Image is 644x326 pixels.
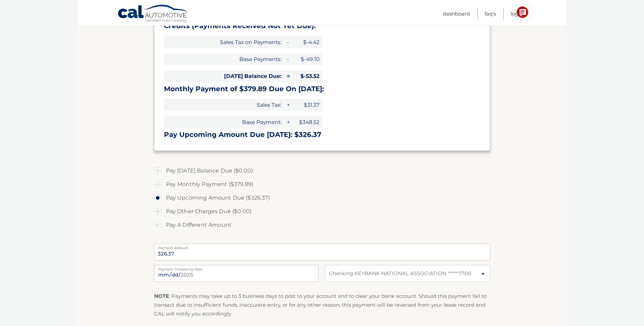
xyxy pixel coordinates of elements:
label: Pay Monthly Payment ($379.89) [154,178,490,191]
span: $348.52 [292,116,322,128]
h3: Monthly Payment of $379.89 Due On [DATE]: [164,85,480,93]
input: Payment Date [154,265,319,282]
span: Sales Tax on Payments: [164,36,284,48]
label: Payment Amount [154,244,490,249]
span: Base Payment: [164,116,284,128]
label: Pay Other Charges Due ($0.00) [154,205,490,218]
label: Pay Upcoming Amount Due ($326.37) [154,191,490,205]
h3: Credits (Payments Received Not Yet Due): [164,22,480,30]
label: Pay A Different Amount [154,218,490,232]
strong: NOTE [154,293,169,299]
span: + [284,99,291,111]
a: Logout [511,8,527,19]
input: Payment Amount [154,244,490,261]
p: : Payments may take up to 3 business days to post to your account and to clear your bank account.... [154,292,490,319]
label: Pay [DATE] Balance Due ($0.00) [154,164,490,178]
span: Sales Tax: [164,99,284,111]
a: Dashboard [443,8,470,19]
span: = [284,70,291,82]
span: $-4.42 [292,36,322,48]
span: [DATE] Balance Due: [164,70,284,82]
span: + [284,116,291,128]
a: Cal Automotive [117,4,189,24]
span: $-53.52 [292,70,322,82]
span: $-49.10 [292,53,322,65]
h3: Pay Upcoming Amount Due [DATE]: $326.37 [164,130,480,139]
span: - [284,53,291,65]
label: Payment Processing Date [154,265,319,270]
a: FAQ's [484,8,496,19]
span: $31.37 [292,99,322,111]
span: Base Payments: [164,53,284,65]
span: - [284,36,291,48]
